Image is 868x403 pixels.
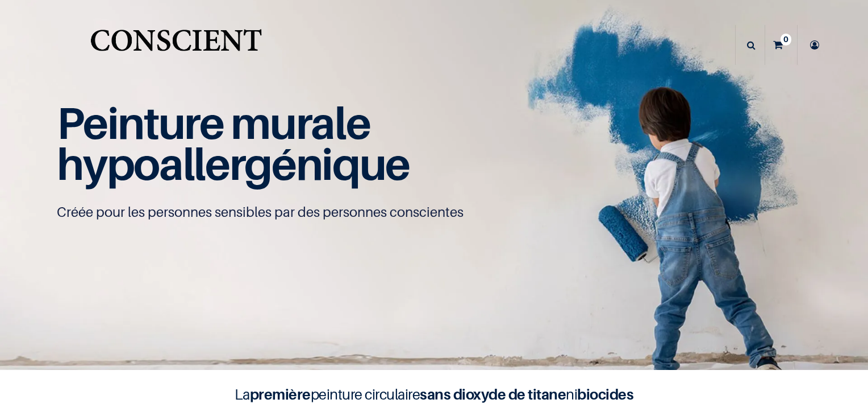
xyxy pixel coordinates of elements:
[57,203,811,221] p: Créée pour les personnes sensibles par des personnes conscientes
[57,137,410,190] span: hypoallergénique
[781,34,791,45] sup: 0
[88,23,264,68] a: Logo of Conscient
[57,96,370,149] span: Peinture murale
[420,385,566,403] b: sans dioxyde de titane
[577,385,633,403] b: biocides
[250,385,311,403] b: première
[88,23,264,68] img: Conscient
[765,25,797,65] a: 0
